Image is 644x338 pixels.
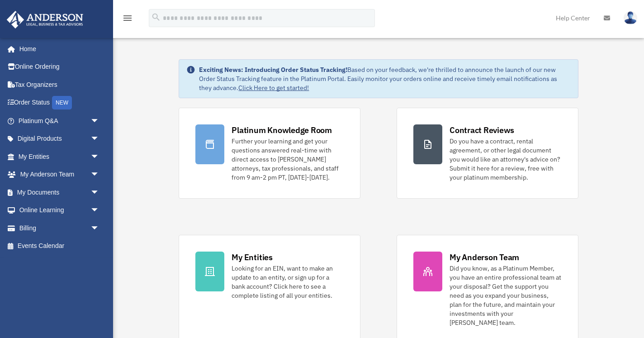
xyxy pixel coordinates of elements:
[232,252,272,263] div: My Entities
[450,252,519,263] div: My Anderson Team
[450,137,562,182] div: Do you have a contract, rental agreement, or other legal document you would like an attorney's ad...
[90,219,109,238] span: arrow_drop_down
[90,166,109,184] span: arrow_drop_down
[90,201,109,220] span: arrow_drop_down
[90,112,109,130] span: arrow_drop_down
[199,66,347,74] strong: Exciting News: Introducing Order Status Tracking!
[6,219,113,237] a: Billingarrow_drop_down
[6,148,113,166] a: My Entitiesarrow_drop_down
[6,40,109,58] a: Home
[122,13,133,24] i: menu
[232,137,344,182] div: Further your learning and get your questions answered real-time with direct access to [PERSON_NAM...
[90,130,109,148] span: arrow_drop_down
[232,124,332,136] div: Platinum Knowledge Room
[6,237,113,255] a: Events Calendar
[179,108,360,199] a: Platinum Knowledge Room Further your learning and get your questions answered real-time with dire...
[151,12,161,22] i: search
[6,201,113,219] a: Online Learningarrow_drop_down
[450,264,562,327] div: Did you know, as a Platinum Member, you have an entire professional team at your disposal? Get th...
[52,96,72,109] div: NEW
[6,166,113,184] a: My Anderson Teamarrow_drop_down
[4,11,86,29] img: Anderson Advisors Platinum Portal
[6,76,113,94] a: Tax Organizers
[238,84,309,92] a: Click Here to get started!
[6,94,113,112] a: Order StatusNEW
[624,11,637,24] img: User Pic
[90,183,109,202] span: arrow_drop_down
[90,148,109,166] span: arrow_drop_down
[6,112,113,130] a: Platinum Q&Aarrow_drop_down
[450,124,514,136] div: Contract Reviews
[397,108,578,199] a: Contract Reviews Do you have a contract, rental agreement, or other legal document you would like...
[6,183,113,201] a: My Documentsarrow_drop_down
[6,58,113,76] a: Online Ordering
[232,264,344,300] div: Looking for an EIN, want to make an update to an entity, or sign up for a bank account? Click her...
[122,16,133,24] a: menu
[199,65,570,92] div: Based on your feedback, we're thrilled to announce the launch of our new Order Status Tracking fe...
[6,130,113,148] a: Digital Productsarrow_drop_down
